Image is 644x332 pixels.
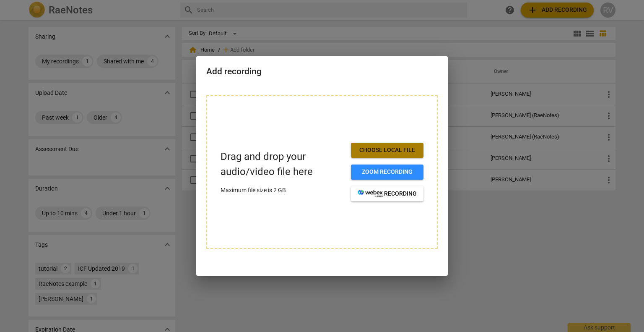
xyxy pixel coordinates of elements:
[358,168,417,176] span: Zoom recording
[358,146,417,154] span: Choose local file
[358,190,417,198] span: recording
[206,66,438,77] h2: Add recording
[221,149,344,179] p: Drag and drop your audio/video file here
[351,143,423,158] button: Choose local file
[351,186,423,201] button: recording
[221,186,344,195] p: Maximum file size is 2 GB
[351,165,423,180] button: Zoom recording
